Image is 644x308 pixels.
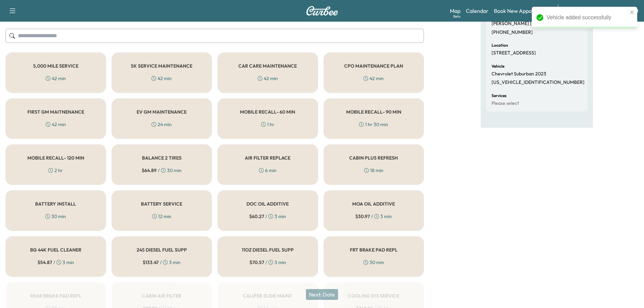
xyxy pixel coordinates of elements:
[249,213,286,220] div: / 3 min
[492,79,585,86] p: [US_VEHICLE_IDENTIFICATION_NUMBER]
[349,156,398,160] h5: CABIN PLUS REFRESH
[261,121,275,128] div: 1 hr
[35,202,76,206] h5: BATTERY INSTALL
[33,64,78,68] h5: 5,000 MILE SERVICE
[492,21,568,27] p: [PERSON_NAME] [PERSON_NAME]
[492,64,504,68] h6: Vehicle
[258,75,278,82] div: 42 min
[249,259,264,266] span: $ 70.57
[46,121,66,128] div: 42 min
[363,259,384,266] div: 30 min
[45,213,66,220] div: 30 min
[246,202,289,206] h5: DOC OIL ADDITIVE
[355,213,392,220] div: / 3 min
[151,75,172,82] div: 42 min
[352,202,395,206] h5: MOA OIL ADDITIVE
[142,156,182,160] h5: BALANCE 2 TIRES
[137,247,187,252] h5: 245 DIESEL FUEL SUPP
[38,259,52,266] span: $ 54.87
[152,213,171,220] div: 12 min
[46,75,66,82] div: 42 min
[151,121,172,128] div: 24 min
[30,247,81,252] h5: BG 44K FUEL CLEANER
[38,259,74,266] div: / 3 min
[27,156,84,160] h5: MOBILE RECALL- 120 MIN
[363,75,384,82] div: 42 min
[346,110,401,114] h5: MOBILE RECALL- 90 MIN
[249,259,286,266] div: / 3 min
[492,71,546,77] p: Chevrolet Suburban 2023
[492,50,536,56] p: [STREET_ADDRESS]
[466,7,488,15] a: Calendar
[137,110,187,114] h5: EV GM MAINTENANCE
[306,6,338,16] img: Curbee Logo
[492,43,508,47] h6: Location
[238,64,297,68] h5: CAR CARE MAINTENANCE
[450,7,460,15] a: MapBeta
[494,7,551,15] a: Book New Appointment
[141,202,182,206] h5: BATTERY SERVICE
[143,259,181,266] div: / 3 min
[249,213,264,220] span: $ 60.27
[245,156,290,160] h5: AIR FILTER REPLACE
[364,167,383,174] div: 18 min
[48,167,63,174] div: 2 hr
[630,9,635,15] button: close
[547,14,628,22] div: Vehicle added successfully
[142,167,157,174] span: $ 64.89
[453,14,460,19] div: Beta
[131,64,192,68] h5: 5K SERVICE MAINTENANCE
[355,213,370,220] span: $ 30.97
[142,167,182,174] div: / 30 min
[492,29,533,35] p: [PHONE_NUMBER]
[27,110,84,114] h5: FIRST GM MAITNENANCE
[242,247,294,252] h5: 11OZ DIESEL FUEL SUPP
[359,121,388,128] div: 1 hr 30 min
[344,64,403,68] h5: CPO MAINTENANCE PLAN
[259,167,277,174] div: 6 min
[492,94,506,98] h6: Services
[492,100,519,106] p: Please select
[240,110,295,114] h5: MOBILE RECALL- 60 MIN
[350,247,398,252] h5: FRT BRAKE PAD REPL
[143,259,159,266] span: $ 133.47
